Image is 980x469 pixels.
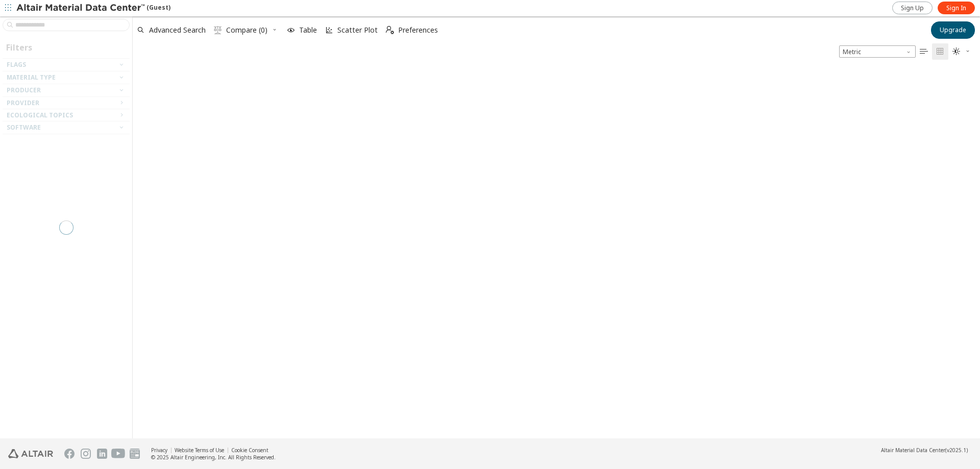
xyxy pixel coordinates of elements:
span: Compare (0) [226,27,267,34]
span: Altair Material Data Center [881,447,945,454]
div: (Guest) [16,3,170,13]
span: Table [299,27,317,34]
i:  [920,47,928,56]
i:  [952,47,961,56]
a: Website Terms of Use [175,447,224,454]
div: © 2025 Altair Engineering, Inc. All Rights Reserved. [151,454,276,461]
a: Sign Up [892,2,933,14]
button: Tile View [932,43,948,60]
div: (v2025.1) [881,447,968,454]
img: Altair Engineering [8,449,53,458]
span: Sign In [946,4,966,12]
img: Altair Material Data Center [16,3,146,13]
a: Privacy [151,447,167,454]
div: Unit System [839,45,916,58]
button: Upgrade [931,21,975,39]
span: Preferences [398,27,438,34]
a: Cookie Consent [231,447,268,454]
i:  [386,26,394,34]
button: Theme [948,43,975,60]
span: Metric [839,45,916,58]
span: Scatter Plot [337,27,378,34]
i:  [936,47,944,56]
i:  [214,26,222,34]
a: Sign In [938,2,975,14]
span: Upgrade [940,26,966,34]
span: Advanced Search [149,27,206,34]
span: Sign Up [901,4,924,12]
button: Table View [916,43,932,60]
